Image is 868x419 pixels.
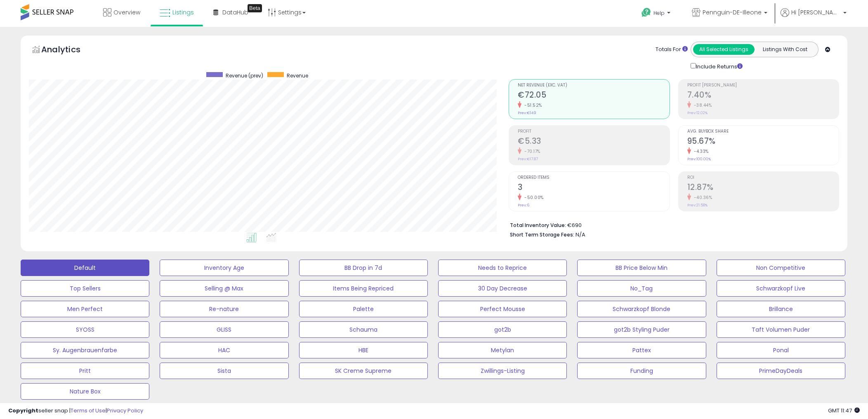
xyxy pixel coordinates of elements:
[160,301,288,317] button: Re-nature
[687,176,839,180] span: ROI
[684,61,752,71] div: Include Returns
[717,342,845,358] button: Ponal
[518,157,538,162] small: Prev: €17.87
[160,260,288,276] button: Inventory Age
[160,363,288,379] button: Sista
[438,342,567,358] button: Metylan
[222,8,248,16] span: DataHub
[687,83,839,88] span: Profit [PERSON_NAME]
[21,342,149,358] button: Sy. Augenbrauenfarbe
[641,7,651,18] i: Get Help
[687,90,839,101] h2: 7.40%
[41,44,97,57] h5: Analytics
[576,231,585,239] span: N/A
[653,9,665,16] span: Help
[299,321,428,338] button: Schauma
[703,8,762,16] span: Pennguin-DE-Illeone
[438,280,567,297] button: 30 Day Decrease
[828,407,860,414] span: 2025-10-7 11:47 GMT
[717,321,845,338] button: Taft Volumen Puder
[107,407,143,414] a: Privacy Policy
[521,102,542,108] small: -51.52%
[21,280,149,297] button: Top Sellers
[577,321,706,338] button: got2b Styling Puder
[510,220,833,229] li: €690
[656,46,688,54] div: Totals For
[687,110,708,115] small: Prev: 12.02%
[518,90,669,101] h2: €72.05
[248,4,262,12] div: Tooltip anchor
[518,176,669,180] span: Ordered Items
[518,183,669,194] h2: 3
[518,110,536,115] small: Prev: €149
[577,280,706,297] button: No_Tag
[717,301,845,317] button: Brillance
[21,383,149,400] button: Nature Box
[299,260,428,276] button: BB Drop in 7d
[299,342,428,358] button: HBE
[518,203,529,208] small: Prev: 6
[113,8,140,16] span: Overview
[791,8,841,16] span: Hi [PERSON_NAME]
[754,44,816,55] button: Listings With Cost
[287,72,308,79] span: Revenue
[717,363,845,379] button: PrimeDayDeals
[687,129,839,134] span: Avg. Buybox Share
[21,321,149,338] button: SYOSS
[438,363,567,379] button: Zwillings-Listing
[21,301,149,317] button: Men Perfect
[577,342,706,358] button: Pattex
[21,363,149,379] button: Pritt
[172,8,194,16] span: Listings
[518,129,669,134] span: Profit
[438,260,567,276] button: Needs to Reprice
[438,321,567,338] button: got2b
[687,203,708,208] small: Prev: 21.58%
[510,222,566,229] b: Total Inventory Value:
[160,321,288,338] button: GLISS
[687,136,839,147] h2: 95.67%
[691,148,709,154] small: -4.33%
[687,183,839,194] h2: 12.87%
[577,301,706,317] button: Schwarzkopf Blonde
[160,280,288,297] button: Selling @ Max
[8,407,143,415] div: seller snap | |
[71,407,106,414] a: Terms of Use
[299,280,428,297] button: Items Being Repriced
[299,301,428,317] button: Palette
[521,194,544,201] small: -50.00%
[781,8,847,27] a: Hi [PERSON_NAME]
[8,407,38,414] strong: Copyright
[21,260,149,276] button: Default
[635,1,679,27] a: Help
[577,260,706,276] button: BB Price Below Min
[691,194,712,201] small: -40.36%
[693,44,755,55] button: All Selected Listings
[518,136,669,147] h2: €5.33
[717,260,845,276] button: Non Competitive
[299,363,428,379] button: SK Creme Supreme
[518,83,669,88] span: Net Revenue (Exc. VAT)
[717,280,845,297] button: Schwarzkopf Live
[521,148,540,154] small: -70.17%
[226,72,263,79] span: Revenue (prev)
[691,102,712,108] small: -38.44%
[687,157,711,162] small: Prev: 100.00%
[438,301,567,317] button: Perfect Mousse
[510,231,574,238] b: Short Term Storage Fees:
[577,363,706,379] button: Funding
[160,342,288,358] button: HAC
